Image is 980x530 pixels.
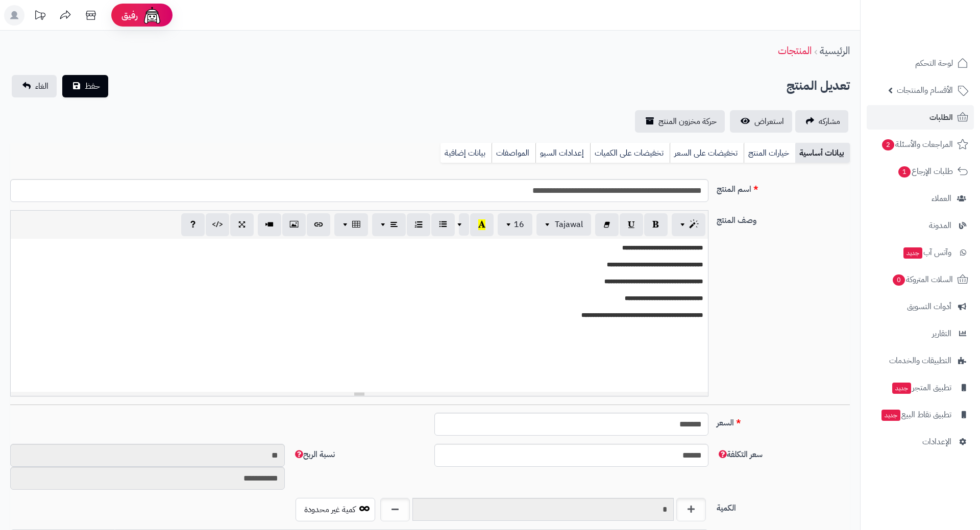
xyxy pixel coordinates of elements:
a: مشاركه [795,110,848,133]
span: العملاء [932,191,951,206]
a: تطبيق المتجرجديد [867,375,974,400]
a: تطبيق نقاط البيعجديد [867,402,974,427]
h2: تعديل المنتج [787,75,850,96]
span: الأقسام والمنتجات [897,83,953,97]
a: المنتجات [778,43,812,58]
span: 16 [514,218,524,231]
span: لوحة التحكم [915,56,953,70]
a: أدوات التسويق [867,294,974,319]
label: وصف المنتج [713,210,854,226]
a: المواصفات [492,143,535,163]
img: ai-face.png [142,5,162,26]
span: المراجعات والأسئلة [881,137,953,152]
span: التقارير [932,326,951,341]
span: حفظ [85,80,100,92]
span: الإعدادات [922,435,951,449]
span: السلات المتروكة [892,272,953,287]
a: لوحة التحكم [867,51,974,75]
a: العملاء [867,186,974,211]
span: استعراض [754,115,784,128]
a: تخفيضات على السعر [670,143,744,163]
button: 16 [498,213,532,236]
span: جديد [881,410,900,421]
a: تخفيضات على الكميات [590,143,670,163]
button: حفظ [62,75,108,97]
a: الطلبات [867,105,974,130]
a: بيانات أساسية [795,143,850,163]
span: 2 [882,139,894,150]
a: طلبات الإرجاع1 [867,159,974,184]
a: السلات المتروكة0 [867,267,974,292]
a: تحديثات المنصة [27,5,53,28]
span: تطبيق نقاط البيع [880,408,951,422]
span: طلبات الإرجاع [897,164,953,179]
span: التطبيقات والخدمات [889,354,951,368]
a: التقارير [867,321,974,346]
span: مشاركه [819,115,840,128]
span: 0 [893,274,905,286]
a: استعراض [730,110,792,133]
span: وآتس آب [902,245,951,260]
span: المدونة [929,218,951,233]
span: جديد [892,383,911,394]
img: logo-2.png [911,26,970,47]
span: حركة مخزون المنتج [658,115,717,128]
label: الكمية [713,498,854,514]
span: سعر التكلفة [717,448,763,461]
a: التطبيقات والخدمات [867,348,974,373]
span: Tajawal [555,218,583,231]
span: نسبة الربح [293,448,335,461]
a: المراجعات والأسئلة2 [867,132,974,157]
span: أدوات التسويق [907,299,951,314]
span: الطلبات [929,110,953,124]
a: بيانات إضافية [440,143,492,163]
span: الغاء [35,80,48,92]
a: الإعدادات [867,430,974,454]
a: الرئيسية [820,43,850,58]
a: وآتس آبجديد [867,240,974,265]
a: إعدادات السيو [535,143,590,163]
span: رفيق [121,9,138,21]
a: المدونة [867,213,974,238]
label: السعر [713,413,854,429]
button: Tajawal [536,213,591,236]
span: تطبيق المتجر [891,381,951,395]
span: جديد [903,247,922,259]
a: خيارات المنتج [744,143,795,163]
a: الغاء [12,75,57,97]
a: حركة مخزون المنتج [635,110,725,133]
span: 1 [898,166,911,178]
label: اسم المنتج [713,179,854,195]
